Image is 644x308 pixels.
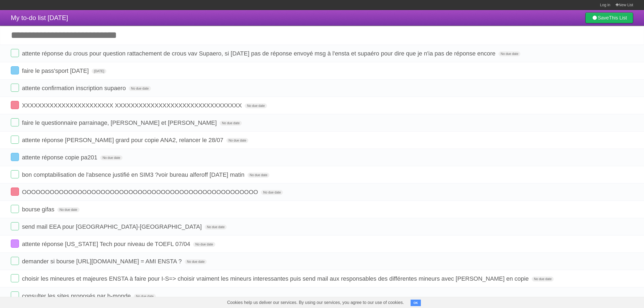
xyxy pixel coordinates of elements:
b: This List [609,15,627,21]
span: choisir les mineures et majeures ENSTA à faire pour I-S=> choisir vraiment les mineurs interessan... [22,275,530,282]
span: No due date [134,294,156,299]
span: attente confirmation inscription supaero [22,85,127,91]
label: Done [11,118,19,126]
label: Done [11,153,19,161]
span: No due date [185,259,207,264]
label: Done [11,84,19,92]
label: Done [11,101,19,109]
span: demander si bourse [URL][DOMAIN_NAME] = AMI ENSTA ? [22,258,183,265]
label: Done [11,49,19,57]
span: Cookies help us deliver our services. By using our services, you agree to our use of cookies. [222,297,409,308]
label: Done [11,222,19,230]
span: [DATE] [92,69,106,74]
label: Done [11,136,19,144]
button: OK [411,300,421,306]
span: attente réponse du crous pour question rattachement de crous vav Supaero, si [DATE] pas de répons... [22,50,497,57]
label: Done [11,257,19,265]
span: attente réponse [PERSON_NAME] grard pour copie ANA2, relancer le 28/07 [22,137,225,143]
span: No due date [57,207,79,212]
span: No due date [129,86,151,91]
span: XXXXXXXXXXXXXXXXXXXXXXX XXXXXXXXXXXXXXXXXXXXXXXXXXXXXXXX [22,102,243,109]
label: Done [11,240,19,248]
label: Done [11,274,19,282]
span: attente réponse [US_STATE] Tech pour niveau de TOEFL 07/04 [22,241,191,247]
label: Done [11,205,19,213]
span: No due date [532,277,554,281]
span: My to-do list [DATE] [11,14,68,21]
span: No due date [498,51,520,56]
span: No due date [247,173,269,178]
span: consulter les sites proposés par b-monde [22,293,132,299]
label: Done [11,291,19,300]
span: bon comptabilisation de l'absence justifié en SIM3 ?voir bureau alferoff [DATE] matin [22,171,246,178]
span: No due date [193,242,215,247]
label: Done [11,188,19,196]
label: Done [11,170,19,178]
a: SaveThis List [585,12,633,23]
span: No due date [220,121,242,126]
span: No due date [245,103,267,108]
span: attente réponse copie pa201 [22,154,99,161]
span: faire le questionnaire parrainage, [PERSON_NAME] et [PERSON_NAME] [22,119,218,126]
span: send mail EEA pour [GEOGRAPHIC_DATA]-[GEOGRAPHIC_DATA] [22,223,203,230]
span: faire le pass'sport [DATE] [22,67,90,74]
span: bourse gifas [22,206,56,213]
span: No due date [261,190,283,195]
span: No due date [205,225,227,230]
span: OOOOOOOOOOOOOOOOOOOOOOOOOOOOOOOOOOOOOOOOOOOOOOOOOOO [22,189,259,195]
span: No due date [226,138,248,143]
label: Done [11,66,19,74]
span: No due date [100,155,122,160]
